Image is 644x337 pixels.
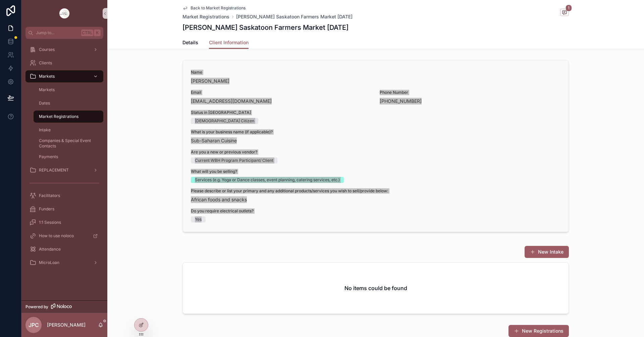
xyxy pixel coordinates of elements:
[191,188,560,194] span: Please describe or list your primary and any additional products/services you wish to sell/provid...
[95,30,100,36] span: K
[25,257,103,269] a: MicroLoan
[191,149,560,155] span: Are you a new or previous vendor?
[81,29,93,36] span: Ctrl
[508,325,569,337] button: New Registrations
[191,70,560,75] span: Name
[25,70,103,82] a: Markets
[191,98,272,105] a: [EMAIL_ADDRESS][DOMAIN_NAME]
[25,243,103,255] a: Attendance
[236,13,353,20] a: [PERSON_NAME] Saskatoon Farmers Market [DATE]
[39,100,50,106] span: Dates
[560,9,569,17] button: 1
[182,37,198,50] a: Details
[191,110,560,115] span: Status in [GEOGRAPHIC_DATA]
[39,154,58,159] span: Payments
[21,39,107,277] div: scrollable content
[39,114,78,119] span: Market Registrations
[182,23,348,32] h1: [PERSON_NAME] Saskatoon Farmers Market [DATE]
[25,57,103,69] a: Clients
[59,8,70,19] img: App logo
[39,87,55,92] span: Markets
[182,39,198,46] span: Details
[34,151,103,163] a: Payments
[566,5,572,11] span: 1
[525,246,569,258] button: New Intake
[39,138,97,149] span: Companies & Special Event Contacts
[380,98,560,105] span: [PHONE_NUMBER]
[25,230,103,242] a: How to use noloco
[195,216,202,222] div: Yes
[25,44,103,56] a: Courses
[195,157,273,163] div: Current WBH Program Participant/ Client
[191,169,560,174] span: What will you be selling?
[25,27,103,39] button: Jump to...CtrlK
[191,78,560,84] span: [PERSON_NAME]
[39,167,69,173] span: REPLACEMENT
[39,233,74,239] span: How to use noloco
[34,84,103,96] a: Markets
[182,13,229,20] a: Market Registrations
[182,5,246,11] a: Back to Market Registrations
[191,137,560,144] span: Sub-Saharan Cuisine
[191,208,560,214] span: Do you require electrical outlets?
[39,60,52,66] span: Clients
[209,39,249,46] span: Client Information
[47,322,86,328] p: [PERSON_NAME]
[25,203,103,215] a: Funders
[25,216,103,228] a: 1:1 Sessions
[39,206,54,212] span: Funders
[25,164,103,176] a: REPLACEMENT
[195,177,340,183] div: Services (e.g. Yoga or Dance classes, event planning, catering services, etc.)
[39,74,55,79] span: Markets
[36,30,78,36] span: Jump to...
[34,124,103,136] a: Intake
[39,247,61,252] span: Attendance
[191,90,372,95] span: Email
[39,47,55,52] span: Courses
[25,190,103,202] a: Facilitators
[29,321,39,329] span: JPC
[344,284,407,292] h2: No items could be found
[195,118,254,124] div: [DEMOGRAPHIC_DATA] Citizen
[34,97,103,109] a: Dates
[191,5,246,11] span: Back to Market Registrations
[209,37,249,49] a: Client Information
[191,129,560,135] span: What is your business name (if applicable)?
[191,196,560,203] span: African foods and snacks
[39,127,51,133] span: Intake
[21,300,107,313] a: Powered by
[34,137,103,149] a: Companies & Special Event Contacts
[39,193,60,198] span: Facilitators
[39,260,59,265] span: MicroLoan
[380,90,560,95] span: Phone Number
[25,304,48,310] span: Powered by
[34,111,103,123] a: Market Registrations
[39,220,61,225] span: 1:1 Sessions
